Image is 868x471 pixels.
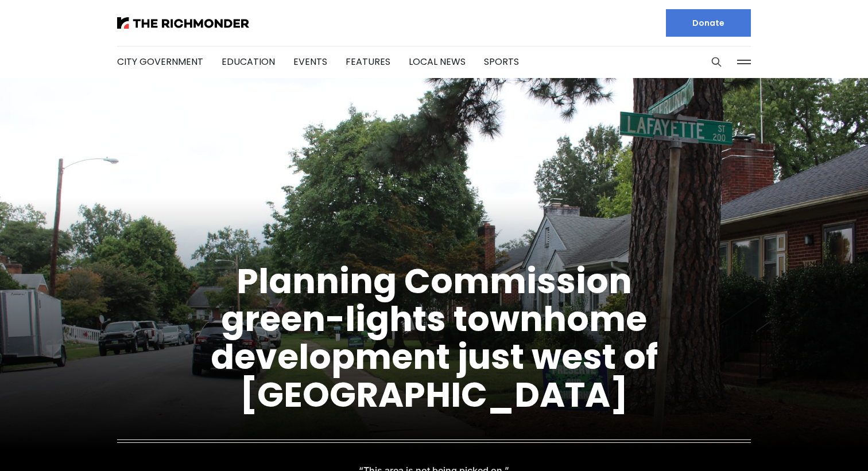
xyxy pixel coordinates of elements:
[409,55,466,68] a: Local News
[484,55,519,68] a: Sports
[117,55,203,68] a: City Government
[708,53,725,71] button: Search this site
[117,17,249,29] img: The Richmonder
[293,55,327,68] a: Events
[222,55,275,68] a: Education
[666,9,751,37] a: Donate
[770,415,868,471] iframe: portal-trigger
[346,55,390,68] a: Features
[211,257,658,419] a: Planning Commission green-lights townhome development just west of [GEOGRAPHIC_DATA]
